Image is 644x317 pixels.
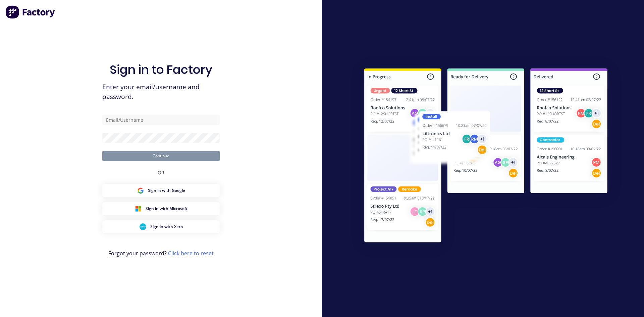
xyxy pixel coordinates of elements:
h1: Sign in to Factory [110,62,212,77]
button: Continue [102,151,220,161]
img: Sign in [350,55,622,258]
span: Sign in with Google [148,188,185,194]
img: Google Sign in [137,187,144,194]
button: Google Sign inSign in with Google [102,184,220,197]
img: Microsoft Sign in [135,205,142,212]
img: Xero Sign in [140,223,146,230]
span: Sign in with Microsoft [146,206,187,212]
img: Factory [5,5,56,19]
span: Forgot your password? [108,249,214,257]
button: Xero Sign inSign in with Xero [102,220,220,233]
div: OR [158,161,164,184]
button: Microsoft Sign inSign in with Microsoft [102,202,220,215]
input: Email/Username [102,115,220,125]
span: Enter your email/username and password. [102,82,220,102]
a: Click here to reset [168,250,214,257]
span: Sign in with Xero [150,224,183,230]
